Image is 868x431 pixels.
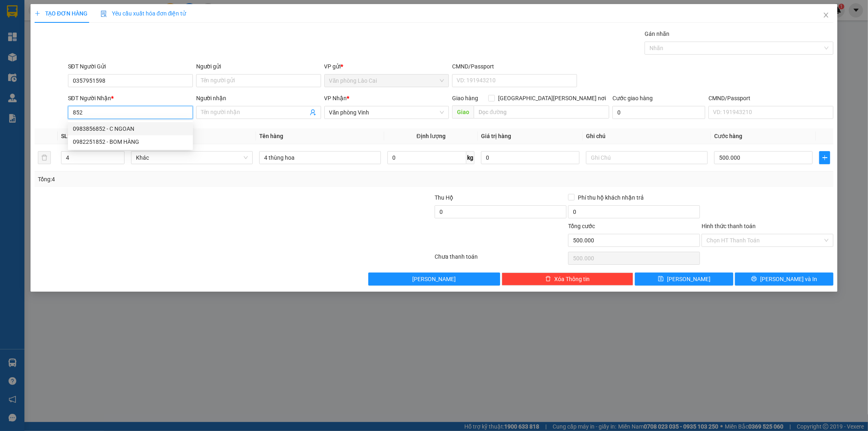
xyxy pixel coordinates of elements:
[735,273,833,286] button: printer[PERSON_NAME] và In
[819,151,830,164] button: plus
[645,31,669,37] label: Gán nhãn
[714,133,742,139] span: Cước hàng
[38,151,51,164] button: delete
[329,75,444,87] span: Văn phòng Lào Cai
[35,11,40,16] span: plus
[73,124,188,133] div: 0983856852 - C NGOAN
[196,62,321,71] div: Người gửi
[101,10,186,17] span: Yêu cầu xuất hóa đơn điện tử
[583,128,711,144] th: Ghi chú
[434,252,568,266] div: Chưa thanh toán
[545,276,551,282] span: delete
[586,151,708,164] input: Ghi Chú
[823,12,829,18] span: close
[68,62,193,71] div: SĐT Người Gửi
[466,151,474,164] span: kg
[502,273,634,286] button: deleteXóa Thông tin
[310,109,316,116] span: user-add
[412,275,456,284] span: [PERSON_NAME]
[259,151,381,164] input: VD: Bàn, Ghế
[196,94,321,103] div: Người nhận
[481,151,579,164] input: 0
[667,275,711,284] span: [PERSON_NAME]
[612,106,705,119] input: Cước giao hàng
[324,95,347,101] span: VP Nhận
[35,10,87,17] span: TẠO ĐƠN HÀNG
[435,194,453,201] span: Thu Hộ
[452,106,474,119] span: Giao
[38,175,335,184] div: Tổng: 4
[751,276,757,282] span: printer
[820,154,830,161] span: plus
[452,95,478,101] span: Giao hàng
[259,133,283,139] span: Tên hàng
[495,94,609,103] span: [GEOGRAPHIC_DATA][PERSON_NAME] nơi
[815,4,837,27] button: Close
[658,276,664,282] span: save
[136,152,248,164] span: Khác
[68,94,193,103] div: SĐT Người Nhận
[612,95,653,101] label: Cước giao hàng
[368,273,500,286] button: [PERSON_NAME]
[452,62,577,71] div: CMND/Passport
[708,94,833,103] div: CMND/Passport
[575,193,647,202] span: Phí thu hộ khách nhận trả
[568,223,595,229] span: Tổng cước
[101,11,107,17] img: icon
[73,137,188,146] div: 0982251852 - BOM HÀNG
[329,106,444,119] span: Văn phòng Vinh
[417,133,446,139] span: Định lượng
[554,275,590,284] span: Xóa Thông tin
[324,62,449,71] div: VP gửi
[481,133,511,139] span: Giá trị hàng
[68,122,193,135] div: 0983856852 - C NGOAN
[474,106,609,119] input: Dọc đường
[702,223,756,229] label: Hình thức thanh toán
[635,273,733,286] button: save[PERSON_NAME]
[68,135,193,148] div: 0982251852 - BOM HÀNG
[61,133,68,139] span: SL
[760,275,817,284] span: [PERSON_NAME] và In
